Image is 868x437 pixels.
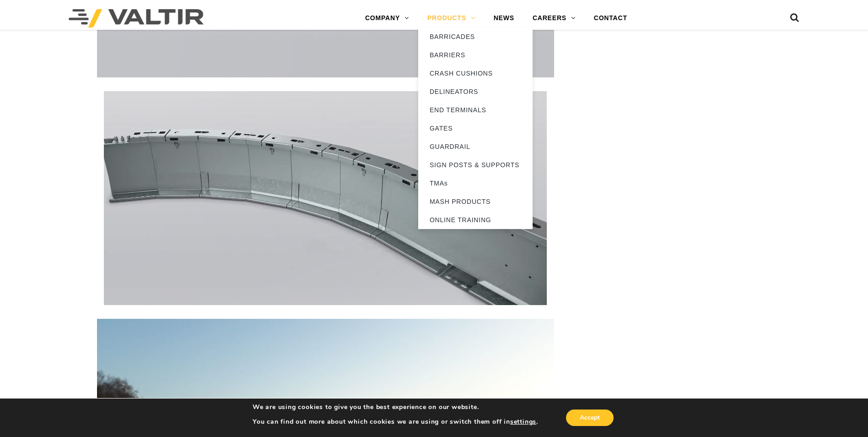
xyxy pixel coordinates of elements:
a: TMAs [418,174,533,192]
a: PRODUCTS [418,9,485,27]
a: DELINEATORS [418,82,533,101]
a: MASH PRODUCTS [418,192,533,211]
img: Valtir [69,9,204,27]
a: CAREERS [523,9,585,27]
a: BARRICADES [418,27,533,46]
a: COMPANY [356,9,418,27]
a: GUARDRAIL [418,137,533,156]
button: settings [510,418,536,426]
a: BARRIERS [418,46,533,64]
a: SIGN POSTS & SUPPORTS [418,156,533,174]
a: CONTACT [585,9,636,27]
a: GATES [418,119,533,137]
a: ONLINE TRAINING [418,211,533,229]
img: HighwayGuard Barrier [104,91,547,305]
a: CRASH CUSHIONS [418,64,533,82]
p: We are using cookies to give you the best experience on our website. [253,403,538,411]
a: NEWS [485,9,523,27]
p: You can find out more about which cookies we are using or switch them off in . [253,418,538,426]
a: END TERMINALS [418,101,533,119]
button: Accept [566,410,614,426]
